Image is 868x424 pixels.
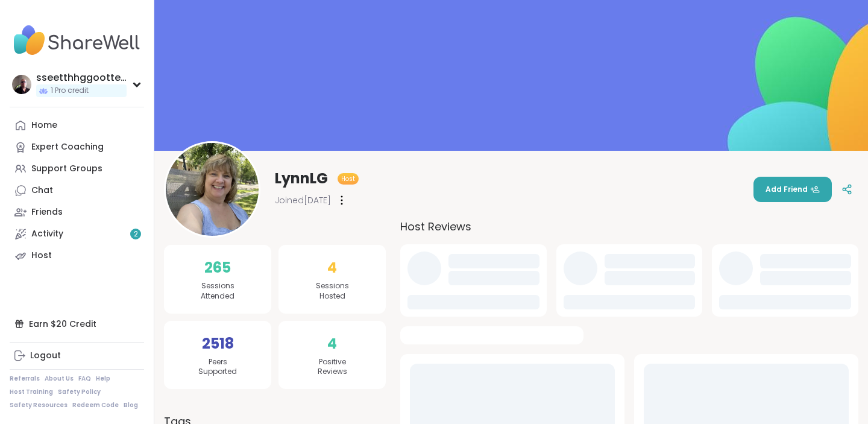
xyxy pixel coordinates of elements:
a: Host Training [10,388,53,396]
a: Chat [10,180,144,201]
span: 2 [134,229,138,239]
span: Sessions Hosted [316,281,349,302]
a: Home [10,115,144,136]
a: Redeem Code [72,401,119,410]
a: About Us [45,375,74,383]
a: Friends [10,201,144,223]
div: sseetthhggootteell [36,71,127,84]
span: Joined [DATE] [275,194,331,206]
img: ShareWell Nav Logo [10,19,144,62]
div: Friends [31,206,63,218]
a: Host [10,245,144,267]
div: Expert Coaching [31,141,104,153]
a: Support Groups [10,158,144,180]
button: Add Friend [753,177,832,202]
a: Safety Policy [58,388,101,396]
div: Chat [31,185,53,197]
a: Logout [10,345,144,367]
span: 4 [327,333,337,355]
span: Add Friend [766,184,820,195]
a: Safety Resources [10,401,68,410]
div: Earn $20 Credit [10,313,144,335]
a: Blog [124,401,138,410]
span: Peers Supported [198,357,237,378]
div: Home [31,119,57,131]
div: Logout [30,350,61,362]
a: Expert Coaching [10,136,144,158]
a: Help [96,375,110,383]
span: LynnLG [275,169,328,188]
span: 2518 [202,333,234,355]
div: Host [31,250,52,262]
img: sseetthhggootteell [12,75,31,94]
span: 4 [327,257,337,279]
span: Positive Reviews [318,357,347,378]
div: Activity [31,228,63,240]
span: 265 [204,257,231,279]
a: Activity2 [10,223,144,245]
span: Sessions Attended [201,281,234,302]
div: Support Groups [31,163,102,175]
a: FAQ [78,375,91,383]
span: Host [341,174,355,183]
a: Referrals [10,375,40,383]
span: 1 Pro credit [51,86,89,96]
img: LynnLG [166,143,259,236]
